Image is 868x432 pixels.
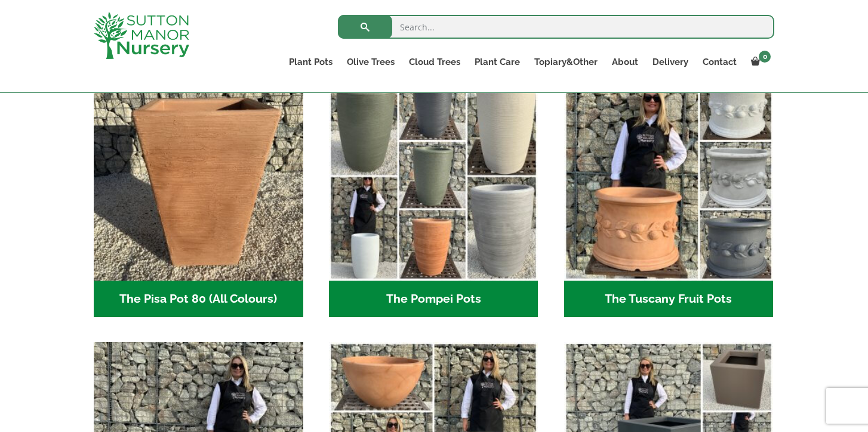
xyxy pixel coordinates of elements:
[329,72,538,281] img: The Pompei Pots
[402,54,467,70] a: Cloud Trees
[94,72,303,317] a: Visit product category The Pisa Pot 80 (All Colours)
[564,72,774,281] img: The Tuscany Fruit Pots
[605,54,645,70] a: About
[564,281,774,318] h2: The Tuscany Fruit Pots
[564,72,774,317] a: Visit product category The Tuscany Fruit Pots
[329,281,538,318] h2: The Pompei Pots
[329,72,538,317] a: Visit product category The Pompei Pots
[282,54,340,70] a: Plant Pots
[94,72,303,281] img: The Pisa Pot 80 (All Colours)
[467,54,527,70] a: Plant Care
[340,54,402,70] a: Olive Trees
[338,15,774,39] input: Search...
[759,51,771,63] span: 0
[94,12,189,59] img: logo
[695,54,744,70] a: Contact
[94,281,303,318] h2: The Pisa Pot 80 (All Colours)
[744,54,774,70] a: 0
[527,54,605,70] a: Topiary&Other
[645,54,695,70] a: Delivery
